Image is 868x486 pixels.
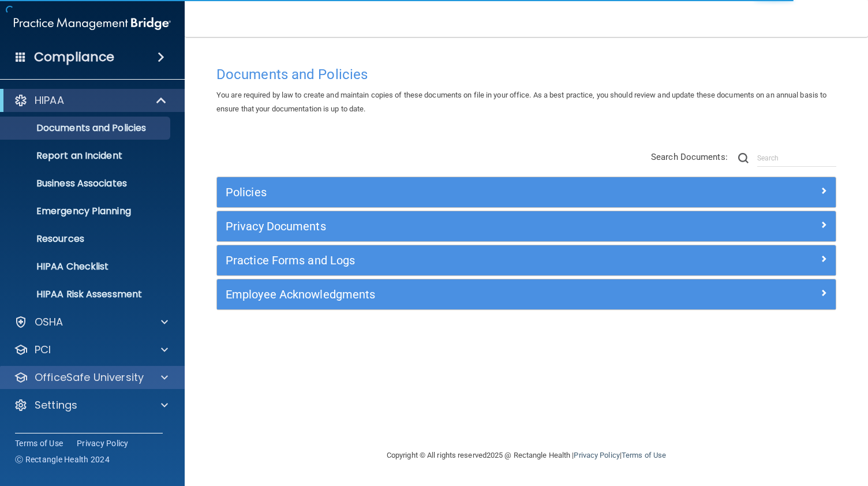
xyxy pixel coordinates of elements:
p: OSHA [35,315,63,329]
a: HIPAA [14,94,167,107]
a: PCI [14,343,168,357]
a: Privacy Policy [574,451,619,459]
h5: Privacy Documents [226,220,672,233]
p: HIPAA [35,94,64,107]
p: Report an Incident [8,150,165,162]
p: Settings [35,398,77,412]
a: Privacy Policy [77,438,129,449]
a: Settings [14,398,168,412]
p: OfficeSafe University [35,371,144,384]
div: Copyright © All rights reserved 2025 @ Rectangle Health | | [316,437,737,474]
h4: Documents and Policies [216,67,836,82]
p: Documents and Policies [8,122,165,134]
p: Resources [8,233,165,245]
a: Policies [226,183,827,201]
a: OfficeSafe University [14,371,168,384]
p: Emergency Planning [8,205,165,217]
h4: Compliance [34,49,114,65]
p: PCI [35,343,51,357]
img: ic-search.3b580494.png [738,153,749,163]
h5: Employee Acknowledgments [226,288,672,301]
p: HIPAA Checklist [8,261,165,272]
a: Terms of Use [622,451,666,459]
a: Privacy Documents [226,217,827,235]
a: OSHA [14,315,168,329]
span: Search Documents: [651,152,728,162]
input: Search [757,149,836,167]
p: HIPAA Risk Assessment [8,289,165,300]
span: Ⓒ Rectangle Health 2024 [15,454,110,465]
span: You are required by law to create and maintain copies of these documents on file in your office. ... [216,91,826,113]
h5: Practice Forms and Logs [226,254,672,267]
a: Practice Forms and Logs [226,251,827,270]
img: PMB logo [14,12,171,35]
p: Business Associates [8,178,165,189]
h5: Policies [226,186,672,199]
a: Employee Acknowledgments [226,285,827,304]
a: Terms of Use [15,438,63,449]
